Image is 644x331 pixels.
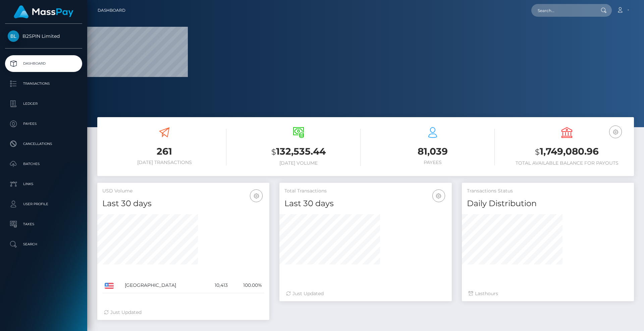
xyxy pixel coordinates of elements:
p: User Profile [8,199,79,209]
div: Last hours [469,290,627,297]
a: Links [5,176,82,192]
h3: 132,535.44 [236,145,361,159]
img: MassPay Logo [14,5,73,18]
a: Batches [5,156,82,172]
h5: Transactions Status [467,188,629,194]
td: [GEOGRAPHIC_DATA] [122,278,204,293]
h6: Payees [371,160,495,165]
p: Links [8,179,79,189]
p: Payees [8,119,79,129]
h5: Total Transactions [284,188,446,194]
h6: [DATE] Transactions [102,160,226,165]
a: Ledger [5,95,82,112]
div: Just Updated [104,309,263,316]
p: Dashboard [8,59,79,69]
p: Search [8,239,79,249]
p: Cancellations [8,139,79,149]
h5: USD Volume [102,188,264,194]
a: Cancellations [5,136,82,152]
a: Transactions [5,75,82,92]
a: User Profile [5,196,82,213]
img: US.png [105,283,114,289]
h3: 1,749,080.96 [505,145,629,159]
h6: Total Available Balance for Payouts [505,160,629,166]
a: Dashboard [98,3,125,17]
p: Ledger [8,99,79,109]
h4: Daily Distribution [467,198,629,210]
p: Transactions [8,79,79,89]
a: Search [5,236,82,253]
p: Batches [8,159,79,169]
td: 100.00% [230,278,264,293]
span: B2SPIN Limited [5,33,82,39]
input: Search... [531,4,594,17]
h6: [DATE] Volume [236,160,361,166]
h4: Last 30 days [284,198,446,210]
img: B2SPIN Limited [8,30,19,42]
a: Payees [5,115,82,132]
a: Dashboard [5,55,82,72]
p: Taxes [8,219,79,229]
h4: Last 30 days [102,198,264,210]
small: $ [271,147,276,157]
a: Taxes [5,216,82,233]
h3: 261 [102,145,226,158]
div: Just Updated [286,290,445,297]
td: 10,413 [204,278,230,293]
small: $ [535,147,540,157]
h3: 81,039 [371,145,495,158]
